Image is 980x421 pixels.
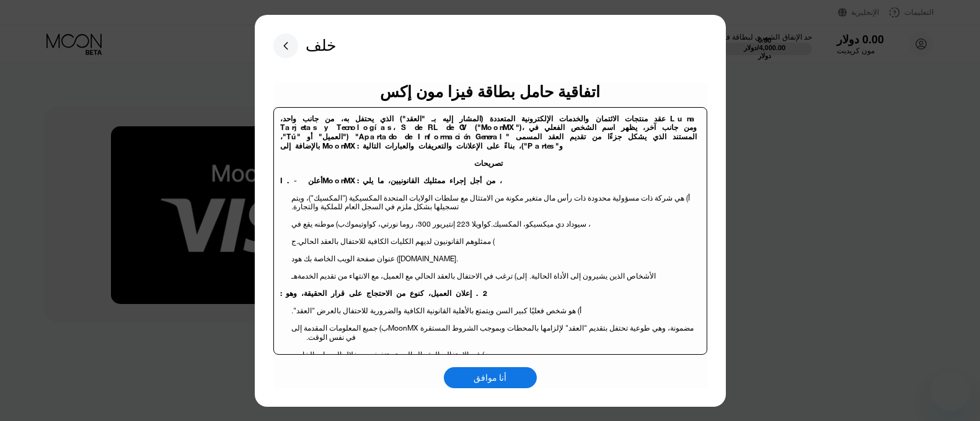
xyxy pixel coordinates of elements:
[298,271,516,281] font: ) ترغب في الاحتفال بالعقد الحالي مع العميل، مع الانتهاء من تقديم الخدمة
[280,122,697,150] font: ومن جانب آخر، يظهر اسم الشخص الفعلي في المستند الذي يشكل جزءًا من تقديم العقد المسمى "Apartado de...
[280,175,322,186] font: I.- أعلن
[291,253,294,264] font: د
[294,253,399,264] font: ) عنوان صفحة الويب الخاصة بك هو
[291,271,298,281] font: هـ
[399,253,458,264] font: [DOMAIN_NAME].
[357,141,563,151] font: و"Partes")، بناءً على الإعلانات والتعريفات والعبارات التالية:
[474,373,507,383] font: أنا موافق
[291,193,690,212] font: أ) هي شركة ذات مسؤولية محدودة ذات رأس مال متغير مكونة من الامتثال مع سلطات الولايات المتحدة المكس...
[291,219,345,229] font: ب) موطنه يقع في
[345,219,491,229] font: كواويلا 223 إنتيريور 300، روما نورتي، كواوتيموك
[930,371,970,411] iframe: مجموعة زر نافذة المراسلة
[291,349,489,360] font: ج) في الاحتفال بالعقد الحالي يتم تنفيذه من خلال الحساب الخاص.
[291,305,581,316] font: أ) هو شخص فعليًا كبير السن ويتمتع بالأهلية القانونية الكافية والضرورية للاحتفال بالعرض "العقد".
[444,367,537,388] div: أنا موافق
[306,37,336,54] font: خلف
[306,323,694,342] font: مضمونة، وهي طوعية تحتفل بتقديم "العقد" لإلزامها بالمحطات وبموجب الشروط المستقرة في نفس الوقت.
[474,158,503,168] font: تصريحات
[296,236,495,246] font: ) ممثلوهم القانونيون لديهم الكليات الكافية للاحتفال بالعقد الحالي.
[322,175,357,186] font: MoonMX
[380,83,600,100] font: اتفاقية حامل بطاقة فيزا مون إكس
[516,271,527,281] font: إلى
[280,113,666,124] font: عقد منتجات الائتمان والخدمات الإلكترونية المتعددة (المشار إليه بـ "العقد") الذي يحتفل به، من جانب...
[291,236,296,246] font: ج
[280,113,697,133] font: Luna Tarjetas y Tecnologías، S de RL de CV ("MoonMX")،
[529,271,656,281] font: الأشخاص الذين يشيرون إلى الأداة الحالية.
[388,323,418,333] font: MoonMX
[280,288,487,298] font: 2. إعلان العميل، كنوع من الاحتجاج على قرار الحقيقة، وهو:
[291,323,388,333] font: ب) جميع المعلومات المقدمة إلى
[322,141,357,151] font: MoonMX
[273,33,336,58] div: خلف
[357,175,502,186] font: ، من أجل إجراء ممثليك القانونيين، ما يلي:
[491,219,591,229] font: ، سيوداد دي ميكسيكو، المكسيك.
